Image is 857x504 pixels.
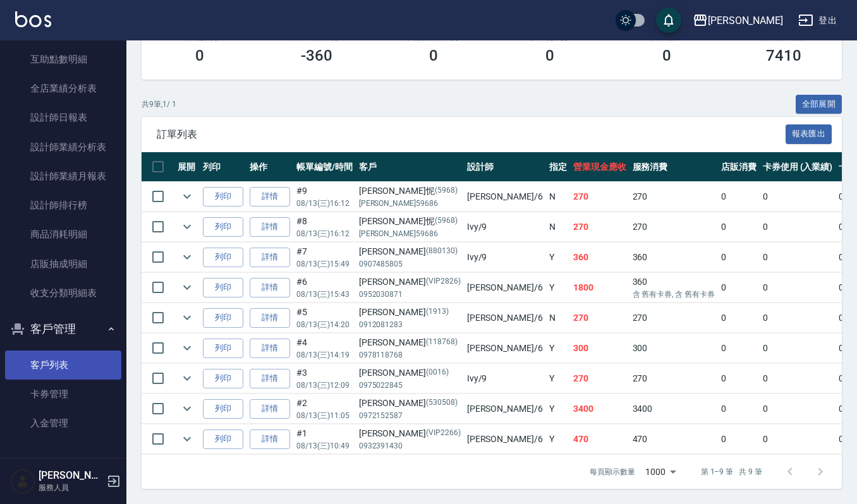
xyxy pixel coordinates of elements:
td: #1 [293,424,356,454]
td: #7 [293,243,356,272]
td: 300 [570,333,629,363]
p: 共 9 筆, 1 / 1 [142,99,176,110]
td: Y [546,424,570,454]
td: Ivy /9 [464,212,546,242]
td: 0 [718,273,760,303]
p: 08/13 (三) 14:19 [296,349,353,361]
h3: -360 [301,47,332,64]
td: [PERSON_NAME] /6 [464,303,546,333]
span: 訂單列表 [157,128,786,141]
button: expand row [178,217,197,236]
button: expand row [178,369,197,388]
td: 0 [718,303,760,333]
td: 270 [629,182,718,212]
td: 0 [760,303,836,333]
button: 列印 [203,339,243,358]
td: Ivy /9 [464,243,546,272]
button: 列印 [203,429,243,449]
th: 客戶 [356,152,464,182]
p: 含 舊有卡券, 含 舊有卡券 [633,289,715,300]
td: Y [546,243,570,272]
p: 每頁顯示數量 [590,466,635,477]
td: Y [546,273,570,303]
td: N [546,212,570,242]
th: 展開 [174,152,200,182]
td: 360 [629,243,718,272]
a: 詳情 [250,187,290,207]
td: 3400 [629,394,718,424]
button: save [656,8,681,33]
td: 270 [570,182,629,212]
th: 操作 [246,152,293,182]
button: 列印 [203,217,243,237]
p: 服務人員 [39,482,103,493]
td: Y [546,364,570,393]
button: expand row [178,339,197,357]
p: 08/13 (三) 15:43 [296,289,353,300]
td: 270 [629,364,718,393]
p: 0972152587 [359,410,461,421]
td: 0 [760,212,836,242]
h5: [PERSON_NAME] [39,469,103,482]
button: 報表匯出 [786,124,832,144]
th: 服務消費 [629,152,718,182]
a: 店販抽成明細 [5,249,121,279]
td: N [546,182,570,212]
th: 營業現金應收 [570,152,629,182]
a: 設計師日報表 [5,103,121,132]
a: 詳情 [250,429,290,449]
td: 300 [629,333,718,363]
p: 0932391430 [359,440,461,452]
p: (118768) [426,336,458,349]
td: #4 [293,333,356,363]
img: Logo [15,11,51,27]
p: 08/13 (三) 10:49 [296,440,353,452]
p: (5968) [435,184,458,198]
td: 3400 [570,394,629,424]
td: 360 [570,243,629,272]
button: expand row [178,399,197,418]
button: 列印 [203,308,243,328]
div: [PERSON_NAME] [359,427,461,440]
p: 08/13 (三) 16:12 [296,198,353,209]
div: [PERSON_NAME]怩 [359,184,461,198]
h3: 0 [429,47,438,64]
th: 指定 [546,152,570,182]
a: 收支分類明細表 [5,279,121,308]
td: #6 [293,273,356,303]
p: (0016) [426,366,449,380]
button: 登出 [793,9,842,32]
td: 0 [718,243,760,272]
a: 詳情 [250,399,290,419]
button: [PERSON_NAME] [688,8,788,33]
p: 08/13 (三) 12:09 [296,380,353,391]
td: #8 [293,212,356,242]
td: 0 [718,212,760,242]
td: 0 [760,273,836,303]
td: 0 [760,364,836,393]
th: 列印 [200,152,246,182]
td: Y [546,333,570,363]
td: [PERSON_NAME] /6 [464,394,546,424]
td: 0 [760,243,836,272]
p: 08/13 (三) 14:20 [296,319,353,330]
a: 客戶列表 [5,351,121,380]
td: [PERSON_NAME] /6 [464,273,546,303]
button: 列印 [203,399,243,419]
button: expand row [178,429,197,448]
button: 列印 [203,187,243,207]
p: (VIP2266) [426,427,461,440]
td: 270 [629,212,718,242]
td: [PERSON_NAME] /6 [464,333,546,363]
a: 商品消耗明細 [5,220,121,249]
h3: 0 [195,47,204,64]
a: 詳情 [250,278,290,297]
td: 0 [760,333,836,363]
td: 270 [570,364,629,393]
td: 0 [718,364,760,393]
td: 360 [629,273,718,303]
p: (5968) [435,215,458,228]
h3: 7410 [766,47,801,64]
button: expand row [178,308,197,327]
a: 詳情 [250,339,290,358]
